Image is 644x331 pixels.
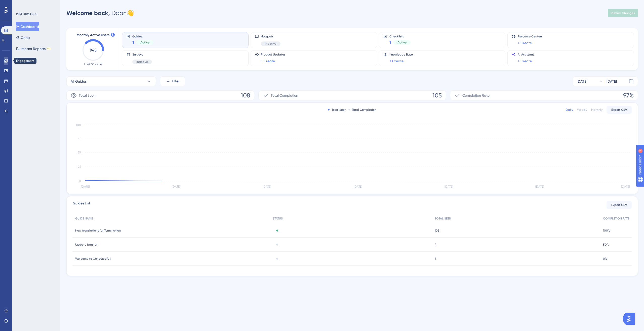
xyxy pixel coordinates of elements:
[261,52,285,57] span: Product Updates
[77,32,109,38] span: Monthly Active Users
[132,34,153,38] span: Guides
[261,58,275,64] a: + Create
[16,22,39,31] button: Dashboard
[271,92,298,98] span: Total Completion
[75,243,97,247] span: Update banner
[160,76,185,86] button: Filter
[518,34,542,38] span: Resource Centers
[16,44,51,53] button: Impact ReportsBETA
[603,243,609,247] span: 50%
[518,52,534,57] span: AI Assistant
[265,42,276,46] span: Inactive
[621,185,630,188] tspan: [DATE]
[71,78,87,84] span: All Guides
[16,12,37,16] div: PERFORMANCE
[79,92,96,98] span: Total Seen
[136,60,148,64] span: Inactive
[35,3,36,7] div: 3
[328,108,346,112] div: Total Seen
[462,92,490,98] span: Completion Rate
[172,185,180,188] tspan: [DATE]
[132,39,134,46] span: 1
[445,185,453,188] tspan: [DATE]
[16,33,30,42] button: Goals
[623,91,634,99] span: 97%
[389,39,391,46] span: 1
[611,108,627,112] span: Export CSV
[261,34,280,38] span: Hotspots
[132,52,152,57] span: Surveys
[66,76,156,86] button: All Guides
[603,257,607,261] span: 0%
[47,47,51,50] div: BETA
[81,185,90,188] tspan: [DATE]
[566,108,573,112] div: Daily
[389,58,404,64] a: + Create
[435,229,439,233] span: 103
[76,123,81,127] tspan: 100
[435,257,436,261] span: 1
[608,9,638,17] button: Publish Changes
[354,185,362,188] tspan: [DATE]
[172,78,180,84] span: Filter
[273,216,283,220] span: STATUS
[263,185,271,188] tspan: [DATE]
[78,165,81,169] tspan: 25
[66,9,110,17] span: Welcome back,
[73,200,90,209] span: Guides List
[518,40,532,46] a: + Create
[75,216,93,220] span: GUIDE NAME
[432,91,442,99] span: 105
[66,9,134,17] div: Daan 👋
[623,311,638,326] iframe: UserGuiding AI Assistant Launcher
[607,106,632,114] button: Export CSV
[77,151,81,154] tspan: 50
[75,229,121,233] span: New translations for Termination
[389,52,413,57] span: Knowledge Base
[435,216,451,220] span: TOTAL SEEN
[84,62,102,66] span: Last 30 days
[611,203,627,207] span: Export CSV
[140,40,149,44] span: Active
[518,58,532,64] a: + Create
[611,11,635,15] span: Publish Changes
[75,257,111,261] span: Welcome to Contractify !
[577,78,587,84] div: [DATE]
[79,179,81,183] tspan: 0
[12,1,31,7] span: Need Help?
[90,48,97,52] text: 945
[607,201,632,209] button: Export CSV
[603,216,629,220] span: COMPLETION RATE
[389,34,411,38] span: Checklists
[535,185,544,188] tspan: [DATE]
[348,108,376,112] div: Total Completion
[607,78,617,84] div: [DATE]
[603,229,610,233] span: 100%
[397,40,407,44] span: Active
[435,243,436,247] span: 4
[241,91,250,99] span: 108
[78,136,81,140] tspan: 75
[591,108,602,112] div: Monthly
[577,108,587,112] div: Weekly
